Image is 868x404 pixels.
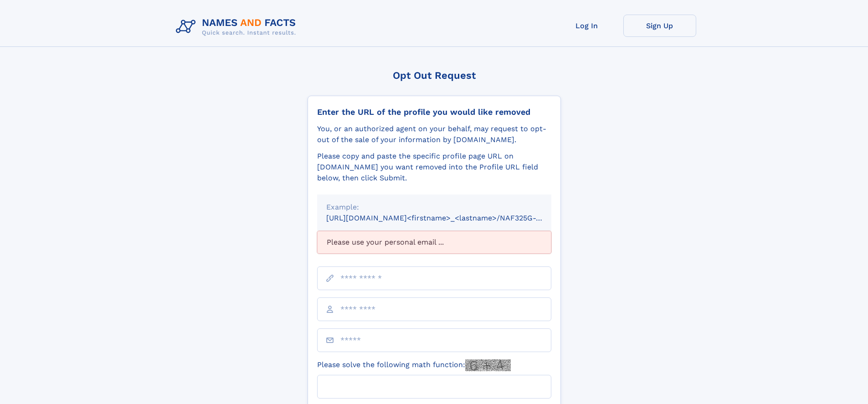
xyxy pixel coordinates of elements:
label: Please solve the following math function: [317,359,511,371]
a: Sign Up [623,15,696,37]
div: You, or an authorized agent on your behalf, may request to opt-out of the sale of your informatio... [317,123,551,145]
div: Opt Out Request [308,70,561,81]
img: Logo Names and Facts [172,15,303,39]
div: Enter the URL of the profile you would like removed [317,107,551,117]
div: Example: [326,202,542,213]
a: Log In [550,15,623,37]
div: Please copy and paste the specific profile page URL on [DOMAIN_NAME] you want removed into the Pr... [317,151,551,184]
small: [URL][DOMAIN_NAME]<firstname>_<lastname>/NAF325G-xxxxxxxx [326,214,569,222]
div: Please use your personal email ... [317,231,551,254]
